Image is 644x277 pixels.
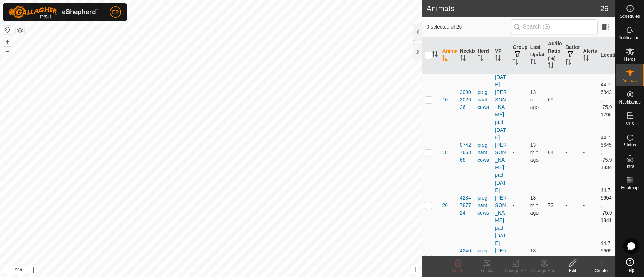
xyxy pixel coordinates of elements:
td: 44.76654, -75.91841 [598,179,615,232]
div: pregnant cows [477,141,489,164]
td: 44.76842, -75.91796 [598,73,615,126]
div: Edit [558,267,587,274]
div: Change VP [501,267,530,274]
div: Change Herd [530,267,558,274]
td: - [563,73,580,126]
p-sorticon: Activate to sort [495,56,501,62]
input: Search (S) [511,19,598,34]
span: 64 [548,150,554,155]
th: VP [492,37,510,74]
span: Help [625,268,634,272]
td: 44.76645, -75.91834 [598,126,615,179]
th: Groups [510,37,527,74]
th: Herd [475,37,492,74]
span: Animals [622,79,638,83]
td: - [563,179,580,232]
button: Map Layers [16,26,24,35]
span: Aug 23, 2025, 6:20 AM [530,248,540,268]
span: Status [624,143,636,147]
td: - [510,179,527,232]
p-sorticon: Activate to sort [477,56,483,62]
p-sorticon: Activate to sort [432,52,438,58]
div: Create [587,267,615,274]
td: - [510,126,527,179]
p-sorticon: Activate to sort [442,56,448,62]
button: – [3,47,12,55]
span: 69 [548,97,554,102]
p-sorticon: Activate to sort [565,60,571,66]
div: 4240204370 [460,247,472,270]
div: pregnant cows [477,89,489,111]
div: 0742766868 [460,141,472,164]
span: VPs [626,121,634,126]
a: [DATE] [PERSON_NAME] pad [495,127,507,178]
span: Herds [624,57,635,61]
span: 26 [442,202,448,209]
span: 73 [548,202,554,208]
span: 33 [442,255,448,262]
th: Location [598,37,615,74]
span: 64 [548,255,554,261]
div: Tracks [472,267,501,274]
div: pregnant cows [477,247,489,270]
p-sorticon: Activate to sort [548,64,554,69]
span: Schedules [620,14,640,19]
button: + [3,37,12,46]
span: Notifications [618,36,641,40]
span: Neckbands [619,100,640,104]
span: Heatmap [621,186,639,190]
a: Contact Us [218,268,239,274]
span: 18 [442,149,448,156]
div: pregnant cows [477,194,489,217]
a: Help [616,255,644,275]
span: ER [112,9,119,16]
a: [DATE] [PERSON_NAME] pad [495,180,507,231]
td: - [563,126,580,179]
a: Privacy Policy [183,268,210,274]
span: 10 [442,96,448,104]
img: Gallagher Logo [9,6,98,19]
td: - [580,126,598,179]
th: Last Updated [527,37,545,74]
span: 26 [600,3,608,14]
td: - [580,73,598,126]
a: [DATE] [PERSON_NAME] pad [495,74,507,125]
th: Alerts [580,37,598,74]
td: - [510,73,527,126]
span: 0 selected of 26 [426,23,511,31]
p-sorticon: Activate to sort [583,56,589,62]
th: Neckband [457,37,475,74]
span: Aug 23, 2025, 6:20 AM [530,142,540,163]
span: Infra [625,164,634,168]
p-sorticon: Activate to sort [530,60,536,65]
h2: Animals [426,4,600,13]
span: i [414,267,416,273]
span: Aug 23, 2025, 6:20 AM [530,195,540,216]
th: Animal [439,37,457,74]
button: Reset Map [3,26,12,34]
th: Battery [563,37,580,74]
td: - [580,179,598,232]
div: 4284787724 [460,194,472,217]
p-sorticon: Activate to sort [460,56,466,62]
th: Audio Ratio (%) [545,37,563,74]
span: Aug 23, 2025, 6:20 AM [530,89,540,110]
button: i [411,266,419,274]
div: 3090302626 [460,89,472,111]
span: Delete [452,268,465,273]
p-sorticon: Activate to sort [512,60,518,66]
